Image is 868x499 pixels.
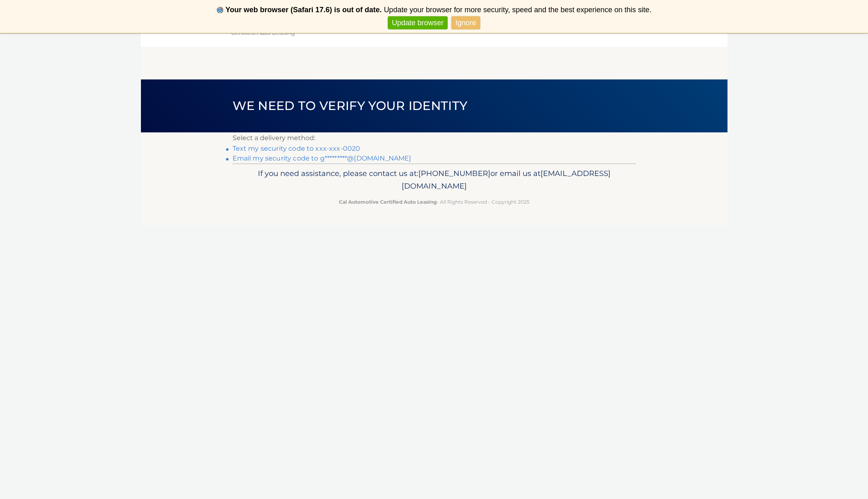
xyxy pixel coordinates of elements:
[388,16,448,30] a: Update browser
[233,145,360,152] a: Text my security code to xxx-xxx-0020
[384,6,651,14] span: Update your browser for more security, speed and the best experience on this site.
[238,167,631,193] p: If you need assistance, please contact us at: or email us at
[238,198,631,206] p: - All Rights Reserved - Copyright 2025
[226,6,382,14] b: Your web browser (Safari 17.6) is out of date.
[451,16,480,30] a: Ignore
[233,154,411,162] a: Email my security code to g*********@[DOMAIN_NAME]
[233,132,636,144] p: Select a delivery method:
[339,199,437,205] strong: Cal Automotive Certified Auto Leasing
[418,169,490,178] span: [PHONE_NUMBER]
[233,98,468,113] span: We need to verify your identity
